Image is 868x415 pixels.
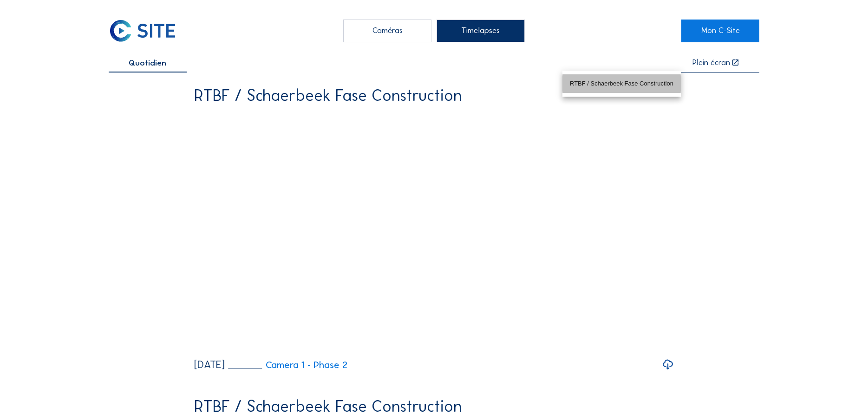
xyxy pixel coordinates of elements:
div: Timelapses [437,20,525,42]
div: RTBF / Schaerbeek Fase Construction [194,87,462,104]
div: [DATE] [194,360,225,370]
video: Your browser does not support the video tag. [194,111,674,351]
div: Plein écran [692,59,730,67]
div: RTBF / Schaerbeek Fase Construction [194,398,462,415]
div: RTBF / Schaerbeek Fase Construction [570,80,673,87]
a: C-SITE Logo [109,20,187,42]
span: Quotidien [129,59,166,67]
a: Mon C-Site [681,20,759,42]
img: C-SITE Logo [109,20,177,42]
a: Camera 1 - Phase 2 [228,360,347,370]
div: Caméras [343,20,432,42]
